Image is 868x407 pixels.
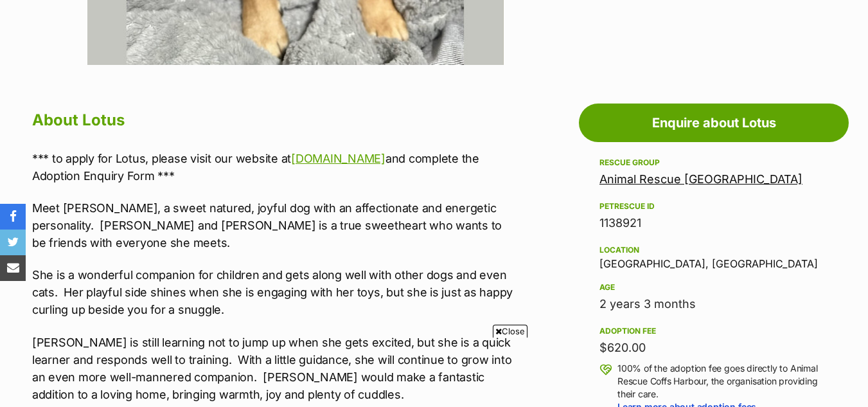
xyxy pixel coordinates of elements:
span: Close [493,325,527,338]
p: *** to apply for Lotus, please visit our website at and complete the Adoption Enquiry Form *** [32,150,517,185]
img: consumer-privacy-logo.png [1,1,12,12]
p: [PERSON_NAME] is still learning not to jump up when she gets excited, but she is a quick learner ... [32,334,517,403]
h2: About Lotus [32,106,517,134]
div: 1138921 [599,214,828,232]
div: Rescue group [599,158,828,168]
p: She is a wonderful companion for children and gets along well with other dogs and even cats. Her ... [32,266,517,318]
div: Age [599,282,828,293]
div: Location [599,245,828,255]
a: Animal Rescue [GEOGRAPHIC_DATA] [599,172,802,186]
p: Meet [PERSON_NAME], a sweet natured, joyful dog with an affectionate and energetic personality. [... [32,199,517,251]
div: Adoption fee [599,326,828,336]
a: [DOMAIN_NAME] [291,152,385,165]
div: $620.00 [599,339,828,357]
div: [GEOGRAPHIC_DATA], [GEOGRAPHIC_DATA] [599,242,828,269]
iframe: Advertisement [200,343,668,401]
div: 2 years 3 months [599,295,828,313]
a: Enquire about Lotus [579,104,849,142]
div: PetRescue ID [599,201,828,212]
